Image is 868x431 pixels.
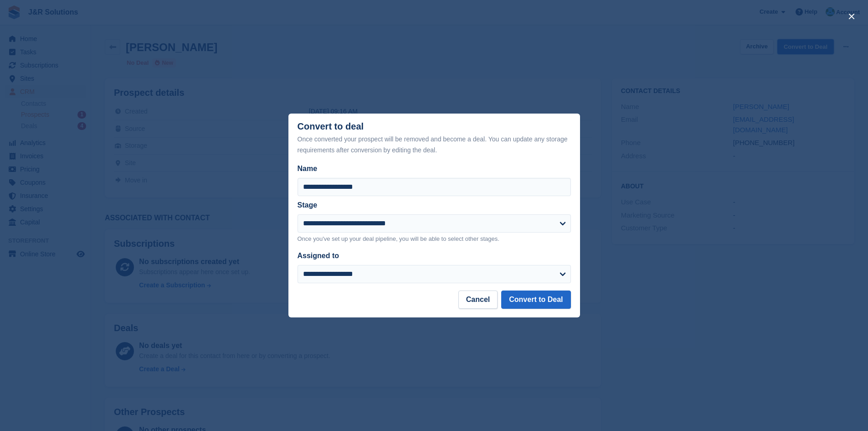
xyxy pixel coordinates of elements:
button: Cancel [458,291,498,309]
label: Name [298,163,571,174]
label: Assigned to [298,252,339,260]
p: Once you've set up your deal pipeline, you will be able to select other stages. [298,234,571,244]
button: close [844,9,859,24]
div: Convert to deal [298,121,571,156]
button: Convert to Deal [501,291,570,309]
div: Once converted your prospect will be removed and become a deal. You can update any storage requir... [298,134,571,156]
label: Stage [298,201,318,209]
